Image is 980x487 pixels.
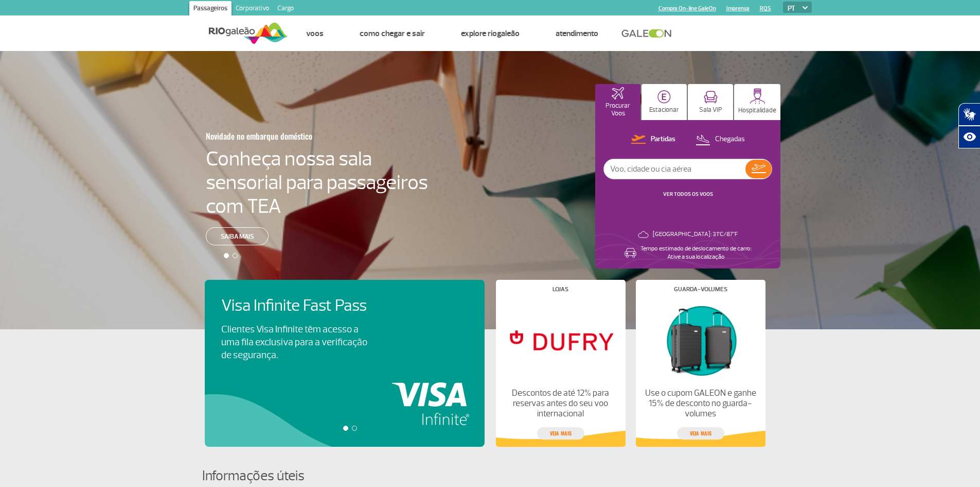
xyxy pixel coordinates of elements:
button: VER TODOS OS VOOS [660,190,716,198]
a: Corporativo [231,1,273,18]
img: carParkingHome.svg [657,90,671,104]
h4: Informações úteis [202,466,778,485]
p: Tempo estimado de deslocamento de carro: Ative a sua localização [640,245,752,261]
img: airplaneHomeActive.svg [612,87,624,99]
button: Procurar Voos [595,84,640,120]
button: Partidas [628,133,679,146]
a: Compra On-line GaleOn [658,5,716,12]
button: Estacionar [642,84,687,120]
p: Sala VIP [699,106,722,114]
h4: Visa Infinite Fast Pass [221,296,385,315]
button: Hospitalidade [734,84,780,120]
a: Como chegar e sair [360,28,425,39]
button: Sala VIP [688,84,733,120]
div: Plugin de acessibilidade da Hand Talk. [958,103,980,148]
a: Imprensa [726,5,750,12]
p: Clientes Visa Infinite têm acesso a uma fila exclusiva para a verificação de segurança. [221,323,367,362]
a: Atendimento [556,28,598,39]
p: Descontos de até 12% para reservas antes do seu voo internacional [504,388,616,419]
p: Estacionar [649,106,679,114]
input: Voo, cidade ou cia aérea [604,159,745,179]
a: Saiba mais [206,227,269,245]
h4: Conheça nossa sala sensorial para passageiros com TEA [206,147,428,218]
a: Passageiros [189,1,231,18]
a: Voos [306,28,324,39]
a: Cargo [273,1,298,18]
p: Chegadas [715,135,745,144]
button: Chegadas [692,133,748,146]
p: Use o cupom GALEON e ganhe 15% de desconto no guarda-volumes [644,388,756,419]
img: hospitality.svg [750,88,765,104]
a: RQS [760,5,771,12]
p: Hospitalidade [738,107,776,114]
a: veja mais [537,427,584,440]
p: Procurar Voos [600,102,635,117]
a: veja mais [677,427,724,440]
a: Visa Infinite Fast PassClientes Visa Infinite têm acesso a uma fila exclusiva para a verificação ... [221,296,468,362]
img: Guarda-volumes [644,300,756,380]
h4: Guarda-volumes [674,287,727,292]
p: [GEOGRAPHIC_DATA]: 31°C/87°F [653,230,738,239]
h4: Lojas [553,287,568,292]
img: Lojas [504,300,616,380]
h3: Novidade no embarque doméstico [206,125,378,147]
a: Explore RIOgaleão [461,28,520,39]
img: vipRoom.svg [704,91,718,104]
button: Abrir tradutor de língua de sinais. [958,103,980,126]
a: VER TODOS OS VOOS [663,191,713,197]
button: Abrir recursos assistivos. [958,126,980,148]
p: Partidas [651,135,675,144]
